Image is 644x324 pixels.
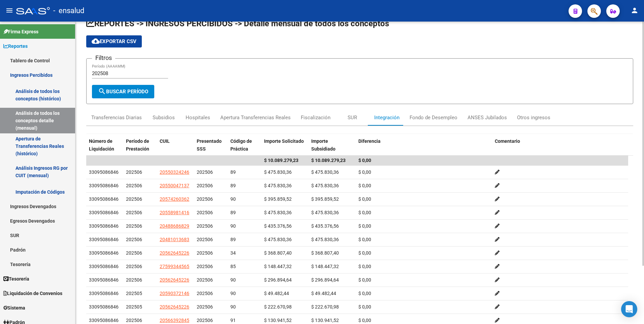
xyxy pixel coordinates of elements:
[261,134,309,156] datatable-header-cell: Importe Solicitado
[197,291,213,296] span: 202506
[631,6,639,14] mat-icon: person
[126,210,142,215] span: 202506
[468,114,507,121] div: ANSES Jubilados
[358,250,371,256] span: $ 0,00
[89,250,119,256] span: 33095086846
[126,304,142,310] span: 202505
[348,114,357,121] div: SUR
[264,138,304,144] span: Importe Solicitado
[160,291,189,296] span: 20590372146
[89,183,119,188] span: 33095086846
[264,318,292,323] span: $ 130.941,52
[311,304,339,310] span: $ 222.670,98
[3,275,29,283] span: Tesorería
[160,304,189,310] span: 20562645226
[126,237,142,242] span: 202506
[197,304,213,310] span: 202506
[86,35,142,47] button: Exportar CSV
[264,158,298,163] span: $ 10.089.279,23
[358,318,371,323] span: $ 0,00
[230,250,236,256] span: 34
[301,114,330,121] div: Fiscalización
[160,223,189,229] span: 20488686829
[264,196,292,202] span: $ 395.859,52
[311,196,339,202] span: $ 395.859,52
[230,264,236,269] span: 85
[356,134,492,156] datatable-header-cell: Diferencia
[92,37,100,45] mat-icon: cloud_download
[230,169,236,175] span: 89
[358,138,381,144] span: Diferencia
[89,264,119,269] span: 33095086846
[230,196,236,202] span: 90
[517,114,550,121] div: Otros ingresos
[230,223,236,229] span: 90
[197,183,213,188] span: 202506
[126,318,142,323] span: 202506
[3,42,28,50] span: Reportes
[358,237,371,242] span: $ 0,00
[89,169,119,175] span: 33095086846
[264,183,292,188] span: $ 475.830,36
[311,158,346,163] span: $ 10.089.279,23
[197,196,213,202] span: 202506
[160,183,189,188] span: 20550047137
[126,138,149,152] span: Período de Prestación
[98,89,148,95] span: Buscar Período
[228,134,261,156] datatable-header-cell: Código de Práctica
[160,138,170,144] span: CUIL
[230,210,236,215] span: 89
[358,304,371,310] span: $ 0,00
[358,158,371,163] span: $ 0,00
[3,290,62,297] span: Liquidación de Convenios
[157,134,194,156] datatable-header-cell: CUIL
[3,304,25,312] span: Sistema
[126,264,142,269] span: 202506
[358,291,371,296] span: $ 0,00
[160,277,189,283] span: 20562645226
[92,38,136,44] span: Exportar CSV
[92,53,115,63] h3: Filtros
[89,223,119,229] span: 33095086846
[5,6,13,14] mat-icon: menu
[311,237,339,242] span: $ 475.830,36
[621,301,637,317] div: Open Intercom Messenger
[89,237,119,242] span: 33095086846
[86,19,389,28] span: REPORTES -> INGRESOS PERCIBIDOS -> Detalle mensual de todos los conceptos
[311,138,335,152] span: Importe Subsidiado
[358,264,371,269] span: $ 0,00
[264,264,292,269] span: $ 148.447,32
[194,134,228,156] datatable-header-cell: Presentado SSS
[89,196,119,202] span: 33095086846
[160,318,189,323] span: 20566392845
[197,277,213,283] span: 202506
[89,277,119,283] span: 33095086846
[153,114,175,121] div: Subsidios
[358,210,371,215] span: $ 0,00
[197,250,213,256] span: 202506
[160,264,189,269] span: 27599344565
[197,210,213,215] span: 202506
[230,304,236,310] span: 90
[89,318,119,323] span: 33095086846
[230,277,236,283] span: 90
[91,114,142,121] div: Transferencias Diarias
[230,318,236,323] span: 91
[126,291,142,296] span: 202505
[197,138,222,152] span: Presentado SSS
[264,277,292,283] span: $ 296.894,64
[126,250,142,256] span: 202506
[311,291,336,296] span: $ 49.482,44
[98,87,106,95] mat-icon: search
[160,250,189,256] span: 20562645226
[264,169,292,175] span: $ 475.830,36
[89,304,119,310] span: 33095086846
[197,223,213,229] span: 202506
[309,134,356,156] datatable-header-cell: Importe Subsidiado
[495,138,520,144] span: Comentario
[374,114,399,121] div: Integración
[264,291,289,296] span: $ 49.482,44
[197,318,213,323] span: 202506
[86,134,123,156] datatable-header-cell: Número de Liquidación
[264,250,292,256] span: $ 368.807,40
